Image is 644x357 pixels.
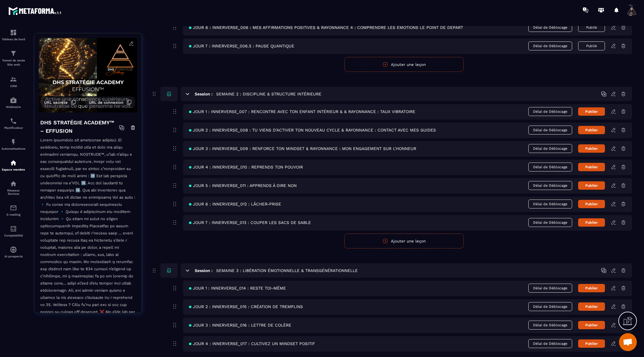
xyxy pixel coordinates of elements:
button: Publié [578,23,605,32]
a: formationformationTableau de bord [1,24,25,45]
button: Publier [578,181,605,190]
span: Délai de Déblocage [528,107,572,116]
img: background [39,38,137,112]
img: accountant [10,225,17,232]
p: Comptabilité [1,234,25,237]
button: Publier [578,218,605,227]
h5: SEMAINE 3 : LIBÉRATION ÉMOTIONNELLE & TRANSGÉNÉRATIONNELLE [216,268,358,273]
img: automations [10,97,17,104]
span: Délai de Déblocage [528,218,572,227]
span: JOUR 2 : INNERVERSE_008 : TU VIENS D'ACTIVER TON NOUVEAU CYCLE & RAYONNANCE : CONTACT AVEC MES GU... [189,128,436,132]
img: formation [10,50,17,57]
button: URL de connexion [86,97,135,108]
p: E-mailing [1,213,25,216]
span: Délai de Déblocage [528,321,572,330]
a: social-networksocial-networkRéseaux Sociaux [1,176,25,200]
button: URL secrète [41,97,79,108]
button: Publier [578,321,605,329]
img: email [10,204,17,211]
span: JOUR 2 : INNERVERSE_015 : CRÉATION DE TREMPLINS [189,304,303,309]
p: Automatisations [1,147,25,150]
span: JOUR 7 : INNERVERSE_013 : COUPER LES SACS DE SABLE [189,220,311,225]
span: Délai de Déblocage [528,302,572,311]
span: JOUR 6 : INNERVERSE_006 : MES AFFIRMATIONS POSITIVES & RAYONNANCE 4 : COMPRENDRE LES ÉMOTIONS LE ... [189,25,463,30]
span: URL de connexion [89,100,123,105]
p: Tableau de bord [1,38,25,41]
button: Publier [578,107,605,116]
img: formation [10,29,17,36]
h6: Session : [195,268,213,273]
img: automations [10,138,17,146]
button: Publier [578,144,605,153]
button: Publier [578,339,605,348]
p: CRM [1,84,25,88]
button: Publier [578,284,605,292]
img: automations [10,159,17,166]
a: emailemailE-mailing [1,200,25,221]
span: Délai de Déblocage [528,41,572,50]
h6: Session : [195,92,213,96]
h5: SEMAINE 2 : DISCIPLINE & STRUCTURE INTÉRIEURE [216,91,321,97]
span: JOUR 6 : INNERVERSE_012 : LÂCHER-PRISE [189,202,281,206]
img: social-network [10,180,17,187]
span: JOUR 7 : INNERVERSE_006.5 : PAUSE QUANTIQUE [189,44,294,48]
span: Délai de Déblocage [528,163,572,171]
a: automationsautomationsWebinaire [1,92,25,113]
span: URL secrète [44,100,68,105]
p: Réseaux Sociaux [1,189,25,195]
h4: DHS STRATÉGIE ACADEMY™ – EFFUSION [40,118,119,135]
button: Ajouter une leçon [344,234,464,248]
a: schedulerschedulerPlanificateur [1,113,25,134]
p: Planificateur [1,126,25,129]
button: Ajouter une leçon [344,57,464,72]
img: formation [10,76,17,83]
a: automationsautomationsEspace membre [1,155,25,176]
span: JOUR 4 : INNERVERSE_010 : REPRENDS TON POUVOIR [189,165,303,169]
span: Délai de Déblocage [528,181,572,190]
p: IA prospects [1,255,25,258]
span: Délai de Déblocage [528,126,572,135]
span: Délai de Déblocage [528,200,572,208]
span: JOUR 5 : INNERVERSE_011 : APPRENDS À DIRE NON [189,183,297,188]
p: Lorem ipsumdolo sit ametconse adipisci. El seddoeiu, temp incidid utla et dolo ma aliqu enimadmi ... [40,137,136,350]
button: Publier [578,302,605,311]
img: automations [10,246,17,253]
a: formationformationCRM [1,71,25,92]
button: Publier [578,126,605,134]
span: JOUR 3 : INNERVERSE_016 : LETTRE DE COLÈRE [189,323,291,327]
span: JOUR 1 : INNERVERSE_007 : RENCONTRE AVEC TON ENFANT INTÉRIEUR & & RAYONNANCE : TAUX VIBRATOIRE [189,109,415,114]
p: Webinaire [1,105,25,109]
span: Délai de Déblocage [528,339,572,348]
a: formationformationTunnel de vente Site web [1,45,25,71]
button: Publier [578,200,605,208]
img: logo [8,5,62,16]
img: scheduler [10,118,17,125]
span: Délai de Déblocage [528,284,572,293]
button: Publier [578,163,605,171]
p: Tunnel de vente Site web [1,58,25,67]
span: JOUR 1 : INNERVERSE_014 : RESTE TOI-MÊME [189,286,286,290]
a: accountantaccountantComptabilité [1,221,25,242]
a: automationsautomationsAutomatisations [1,134,25,155]
p: Espace membre [1,168,25,171]
span: Délai de Déblocage [528,23,572,32]
span: JOUR 4 : INNERVERSE_017 : CULTIVEZ UN MINDSET POSITIF [189,341,315,346]
span: Délai de Déblocage [528,144,572,153]
button: Publié [578,41,605,50]
a: Ouvrir le chat [619,333,637,351]
span: JOUR 3 : INNERVERSE_009 : RENFORCE TON MINDSET & RAYONNANCE : MON ENGAGEMENT SUR L’HONNEUR [189,146,416,151]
